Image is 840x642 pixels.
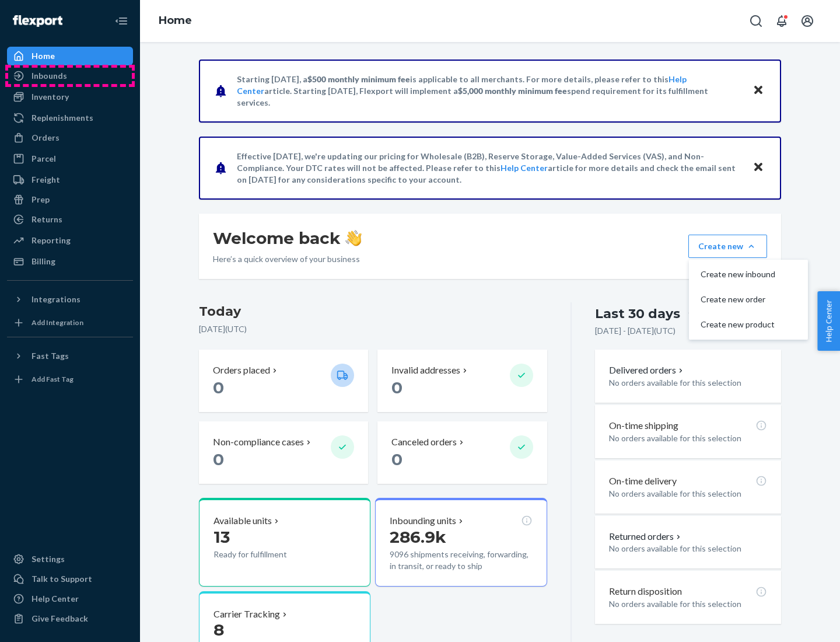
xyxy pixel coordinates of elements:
[307,74,410,84] span: $500 monthly minimum fee
[149,4,201,38] ol: breadcrumbs
[32,350,69,362] div: Fast Tags
[7,290,133,309] button: Integrations
[199,323,547,335] p: [DATE] ( UTC )
[345,230,362,246] img: hand-wave emoji
[7,313,133,332] a: Add Integration
[32,553,65,565] div: Settings
[7,170,133,189] a: Freight
[390,527,446,547] span: 286.9k
[213,364,270,377] p: Orders placed
[691,287,806,312] button: Create new order
[609,585,682,598] p: Return disposition
[7,609,133,628] button: Give Feedback
[377,421,547,484] button: Canceled orders 0
[213,435,304,449] p: Non-compliance cases
[199,350,368,412] button: Orders placed 0
[7,570,133,588] a: Talk to Support
[609,377,767,389] p: No orders available for this selection
[391,364,460,377] p: Invalid addresses
[199,302,547,321] h3: Today
[609,488,767,500] p: No orders available for this selection
[390,514,456,528] p: Inbounding units
[770,9,793,33] button: Open notifications
[199,498,370,587] button: Available units13Ready for fulfillment
[609,419,678,432] p: On-time shipping
[701,320,775,329] span: Create new product
[237,74,741,109] p: Starting [DATE], a is applicable to all merchants. For more details, please refer to this article...
[32,50,55,62] div: Home
[213,378,224,397] span: 0
[7,231,133,250] a: Reporting
[32,194,50,205] div: Prep
[32,70,67,82] div: Inbounds
[391,435,457,449] p: Canceled orders
[7,347,133,365] button: Fast Tags
[7,370,133,389] a: Add Fast Tag
[32,573,92,585] div: Talk to Support
[32,174,60,186] div: Freight
[7,47,133,65] a: Home
[159,14,192,27] a: Home
[32,235,71,246] div: Reporting
[32,91,69,103] div: Inventory
[595,325,675,337] p: [DATE] - [DATE] ( UTC )
[32,294,80,305] div: Integrations
[390,549,532,572] p: 9096 shipments receiving, forwarding, in transit, or ready to ship
[595,305,680,323] div: Last 30 days
[213,514,272,528] p: Available units
[7,128,133,147] a: Orders
[213,549,321,560] p: Ready for fulfillment
[32,593,79,605] div: Help Center
[817,291,840,351] button: Help Center
[7,589,133,608] a: Help Center
[375,498,547,587] button: Inbounding units286.9k9096 shipments receiving, forwarding, in transit, or ready to ship
[691,262,806,287] button: Create new inbound
[609,530,683,543] button: Returned orders
[213,449,224,469] span: 0
[32,132,60,144] div: Orders
[796,9,819,33] button: Open account menu
[213,228,362,249] h1: Welcome back
[237,151,741,186] p: Effective [DATE], we're updating our pricing for Wholesale (B2B), Reserve Storage, Value-Added Se...
[32,613,88,624] div: Give Feedback
[7,149,133,168] a: Parcel
[501,163,548,173] a: Help Center
[701,270,775,278] span: Create new inbound
[213,608,280,621] p: Carrier Tracking
[744,9,768,33] button: Open Search Box
[32,214,62,225] div: Returns
[377,350,547,412] button: Invalid addresses 0
[32,374,73,384] div: Add Fast Tag
[32,317,83,327] div: Add Integration
[751,82,766,99] button: Close
[609,543,767,554] p: No orders available for this selection
[110,9,133,33] button: Close Navigation
[7,210,133,229] a: Returns
[691,312,806,337] button: Create new product
[32,112,93,124] div: Replenishments
[609,598,767,610] p: No orders available for this selection
[7,190,133,209] a: Prep
[213,253,362,265] p: Here’s a quick overview of your business
[32,256,55,267] div: Billing
[458,86,567,96] span: $5,000 monthly minimum fee
[701,295,775,303] span: Create new order
[13,15,62,27] img: Flexport logo
[199,421,368,484] button: Non-compliance cases 0
[213,620,224,640] span: 8
[32,153,56,165] div: Parcel
[391,378,402,397] span: 0
[7,252,133,271] a: Billing
[391,449,402,469] span: 0
[688,235,767,258] button: Create newCreate new inboundCreate new orderCreate new product
[7,550,133,568] a: Settings
[609,364,685,377] button: Delivered orders
[213,527,230,547] span: 13
[7,67,133,85] a: Inbounds
[609,432,767,444] p: No orders available for this selection
[751,159,766,176] button: Close
[7,88,133,106] a: Inventory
